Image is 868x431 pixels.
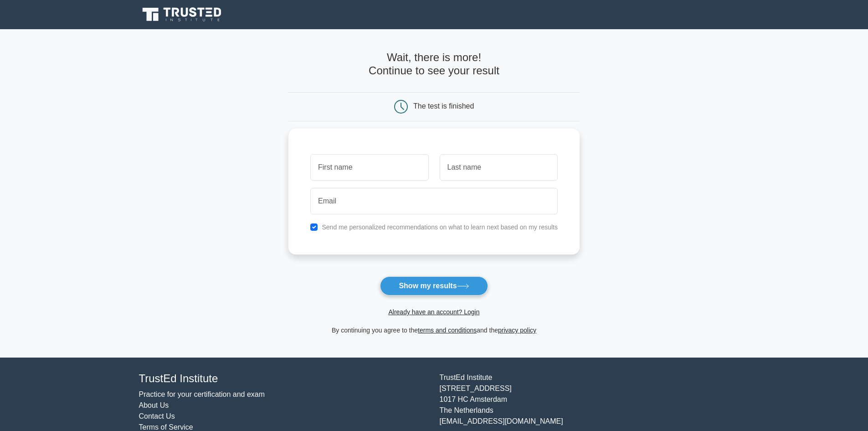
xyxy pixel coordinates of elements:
input: Last name [440,154,558,181]
a: Contact Us [139,412,175,420]
h4: TrustEd Institute [139,372,429,385]
div: The test is finished [413,102,474,110]
a: terms and conditions [418,327,477,334]
button: Show my results [380,276,488,296]
input: Email [310,188,558,214]
a: privacy policy [498,327,536,334]
input: First name [310,154,428,181]
h4: Wait, there is more! Continue to see your result [288,51,580,78]
label: Send me personalized recommendations on what to learn next based on my results [322,223,558,231]
a: Already have an account? Login [388,308,479,316]
a: About Us [139,401,169,409]
a: Practice for your certification and exam [139,390,265,398]
div: By continuing you agree to the and the [283,325,585,336]
a: Terms of Service [139,423,193,431]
